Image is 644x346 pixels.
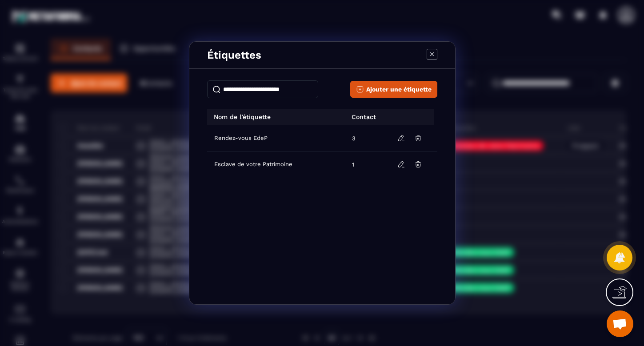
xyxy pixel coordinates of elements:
[366,85,432,94] span: Ajouter une étiquette
[347,151,388,178] td: 1
[207,113,271,120] p: Nom de l’étiquette
[345,113,376,120] p: Contact
[214,135,268,142] span: Rendez-vous EdeP
[347,125,388,151] td: 3
[350,81,437,98] button: Ajouter une étiquette
[207,49,261,61] p: Étiquettes
[607,310,633,337] div: Ouvrir le chat
[214,161,292,168] span: Esclave de votre Patrimoine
